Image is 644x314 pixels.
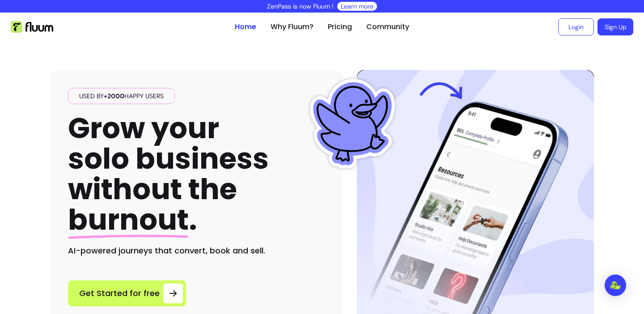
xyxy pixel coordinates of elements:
span: Get Started for free [79,287,160,300]
img: Fluum Logo [11,21,53,33]
div: Open Intercom Messenger [605,275,626,296]
img: Fluum Duck sticker [308,79,397,169]
h1: Grow your solo business without the . [68,113,269,235]
a: Community [366,22,409,32]
span: burnout [68,200,189,240]
span: Used by happy users [76,92,167,100]
a: Get Started for free [68,280,186,306]
h2: AI-powered journeys that convert, book and sell. [68,244,325,257]
span: +2000 [104,92,124,100]
a: Pricing [328,22,352,32]
a: Home [235,22,256,32]
p: ZenPass is now Fluum ! [267,2,334,11]
a: Login [558,18,594,35]
a: Why Fluum? [271,22,314,32]
a: Sign Up [597,18,633,35]
a: Learn more [341,2,373,11]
